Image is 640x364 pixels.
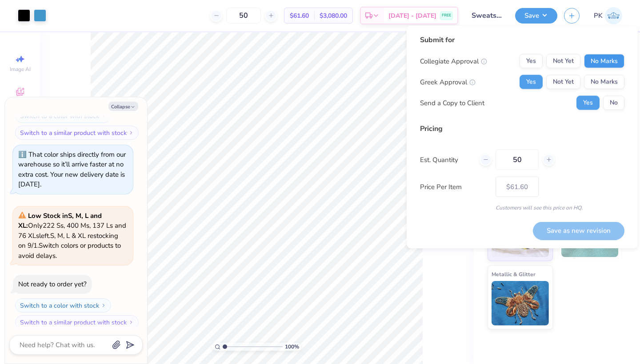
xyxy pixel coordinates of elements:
label: Est. Quantity [420,154,473,165]
button: No [603,96,624,110]
img: Switch to a color with stock [101,303,106,308]
div: Pricing [420,123,624,134]
button: No Marks [584,75,624,89]
div: Greek Approval [420,77,476,87]
span: $61.60 [290,11,309,20]
strong: Low Stock in S, M, L and XL : [18,211,102,230]
button: Save [515,8,557,24]
button: Collapse [108,102,138,111]
button: Not Yet [546,75,580,89]
img: Metallic & Glitter [492,281,549,325]
input: – – [226,8,261,24]
span: [DATE] - [DATE] [388,11,436,20]
button: Switch to a color with stock [15,109,111,123]
label: Price Per Item [420,182,489,192]
span: Only 222 Ss, 400 Ms, 137 Ls and 76 XLs left. S, M, L & XL restocking on 9/1. Switch colors or pro... [18,211,126,260]
div: Send a Copy to Client [420,98,484,108]
button: Not Yet [546,54,580,68]
button: Switch to a color with stock [15,298,111,313]
img: Switch to a similar product with stock [128,320,134,325]
input: – – [496,150,539,170]
span: FREE [442,12,451,19]
a: PK [594,7,622,24]
span: Metallic & Glitter [492,269,536,279]
button: Yes [576,96,600,110]
span: $3,080.00 [320,11,347,20]
img: Switch to a color with stock [101,113,106,119]
div: That color ships directly from our warehouse so it’ll arrive faster at no extra cost. Your new de... [18,150,126,189]
button: Yes [520,75,543,89]
button: Switch to a similar product with stock [15,126,139,140]
div: Not ready to order yet? [18,280,87,289]
span: 100 % [285,343,299,351]
div: Submit for [420,35,624,45]
button: Switch to a similar product with stock [15,315,139,329]
input: Untitled Design [465,7,508,24]
img: Switch to a similar product with stock [128,130,134,135]
img: Paul Kelley [605,7,622,24]
button: Yes [520,54,543,68]
span: PK [594,11,603,21]
div: Collegiate Approval [420,56,487,66]
span: Image AI [10,66,31,73]
div: Customers will see this price on HQ. [420,204,624,212]
button: No Marks [584,54,624,68]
